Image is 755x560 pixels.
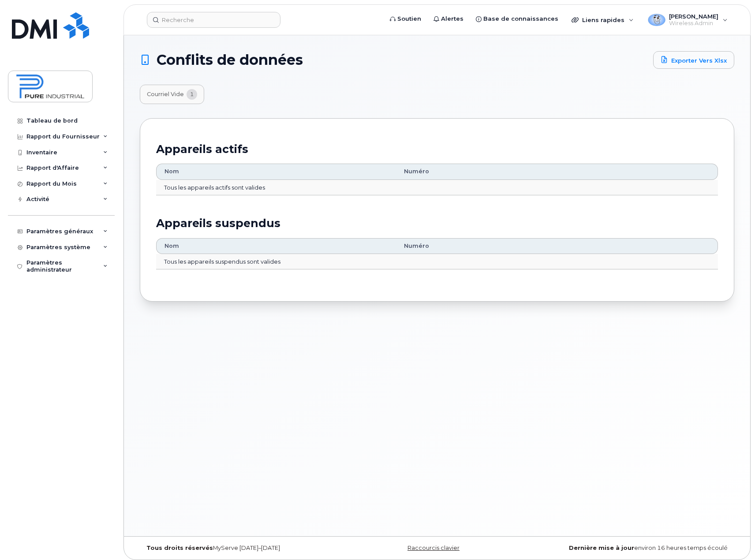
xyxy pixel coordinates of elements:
[653,51,734,69] a: Exporter vers Xlsx
[146,545,213,551] strong: Tous droits réservés
[407,545,460,551] a: Raccourcis clavier
[147,91,184,98] span: Courriel vide
[536,545,734,552] div: environ 16 heures temps écoulé
[156,254,718,270] td: Tous les appareils suspendus sont valides
[396,238,718,254] th: Numéro
[156,164,396,179] th: Nom
[157,53,303,67] span: Conflits de données
[187,89,197,100] span: 1
[140,545,338,552] div: MyServe [DATE]–[DATE]
[396,164,718,179] th: Numéro
[156,217,718,230] h2: Appareils suspendus
[156,180,718,196] td: Tous les appareils actifs sont valides
[569,545,634,551] strong: Dernière mise à jour
[156,238,396,254] th: Nom
[156,142,718,156] h2: Appareils actifs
